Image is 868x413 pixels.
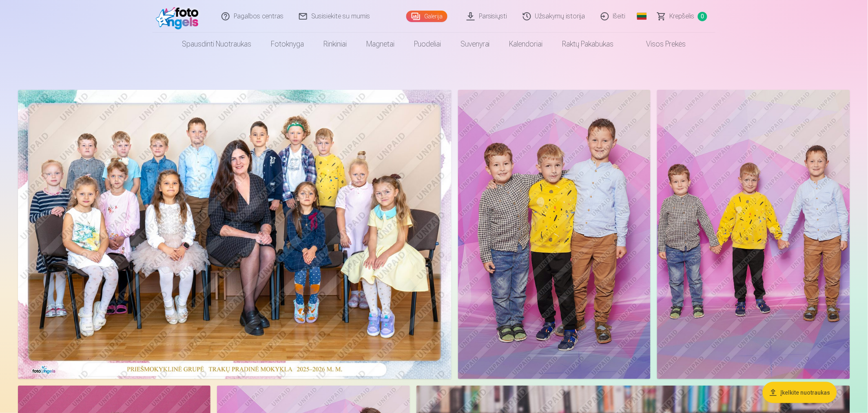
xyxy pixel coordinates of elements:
span: Krepšelis [670,11,695,21]
a: Fotoknyga [261,33,314,56]
a: Puodeliai [404,33,451,56]
a: Galerija [406,11,447,22]
a: Raktų pakabukas [553,33,624,56]
span: 0 [698,12,707,21]
a: Visos prekės [624,33,696,56]
a: Magnetai [356,33,404,56]
img: /fa2 [156,3,203,29]
a: Kalendoriai [500,33,553,56]
a: Rinkiniai [314,33,356,56]
button: Įkelkite nuotraukas [763,382,837,403]
a: Spausdinti nuotraukas [172,33,261,56]
a: Suvenyrai [451,33,500,56]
